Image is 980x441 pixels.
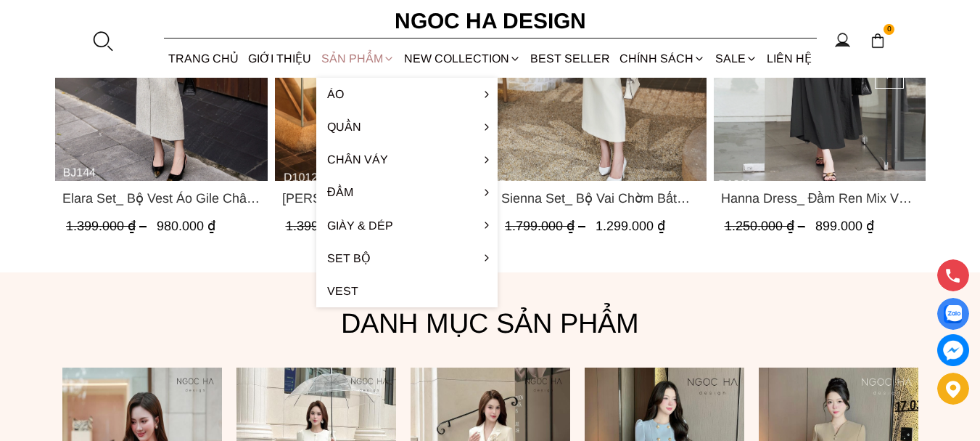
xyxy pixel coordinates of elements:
font: Danh mục sản phẩm [341,308,639,339]
a: Đầm [316,176,498,209]
a: Link to Elara Set_ Bộ Vest Áo Gile Chân Váy Bút Chì BJ144 [62,188,260,209]
a: Link to Catherine Dress_ Đầm Ren Đính Hoa Túi Màu Kem D1012 [281,188,479,209]
a: TRANG CHỦ [164,39,244,78]
span: 0 [884,24,895,36]
span: 980.000 ₫ [157,219,215,233]
span: 1.399.000 ₫ [66,219,150,233]
a: Áo [316,78,498,110]
a: SALE [710,39,762,78]
a: LIÊN HỆ [762,39,816,78]
a: Link to Sienna Set_ Bộ Vai Chờm Bất Đối Xứng Mix Chân Váy Bút Chì BJ143 [501,188,699,209]
a: Ngoc Ha Design [382,4,599,39]
span: 1.299.000 ₫ [596,219,665,233]
a: BEST SELLER [526,39,615,78]
div: SẢN PHẨM [316,39,399,78]
img: img-CART-ICON-ksit0nf1 [870,33,886,49]
img: Display image [944,305,962,323]
a: Vest [316,275,498,307]
a: Quần [316,110,498,143]
a: NEW COLLECTION [399,39,525,78]
span: 899.000 ₫ [815,219,873,233]
span: Elara Set_ Bộ Vest Áo Gile Chân Váy Bút Chì BJ144 [62,188,260,209]
a: messenger [937,334,969,366]
div: Chính sách [615,39,710,78]
a: Display image [937,298,969,330]
a: Giày & Dép [316,209,498,242]
a: Chân váy [316,143,498,176]
span: 1.799.000 ₫ [505,219,589,233]
span: Hanna Dress_ Đầm Ren Mix Vải Thô Màu Đen D1011 [720,188,918,209]
span: Sienna Set_ Bộ Vai Chờm Bất Đối Xứng Mix Chân Váy Bút Chì BJ143 [501,188,699,209]
a: Set Bộ [316,242,498,275]
a: Link to Hanna Dress_ Đầm Ren Mix Vải Thô Màu Đen D1011 [720,188,918,209]
a: GIỚI THIỆU [244,39,316,78]
span: 1.250.000 ₫ [724,219,808,233]
span: [PERSON_NAME] Đầm Ren Đính Hoa Túi Màu Kem D1012 [281,188,479,209]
